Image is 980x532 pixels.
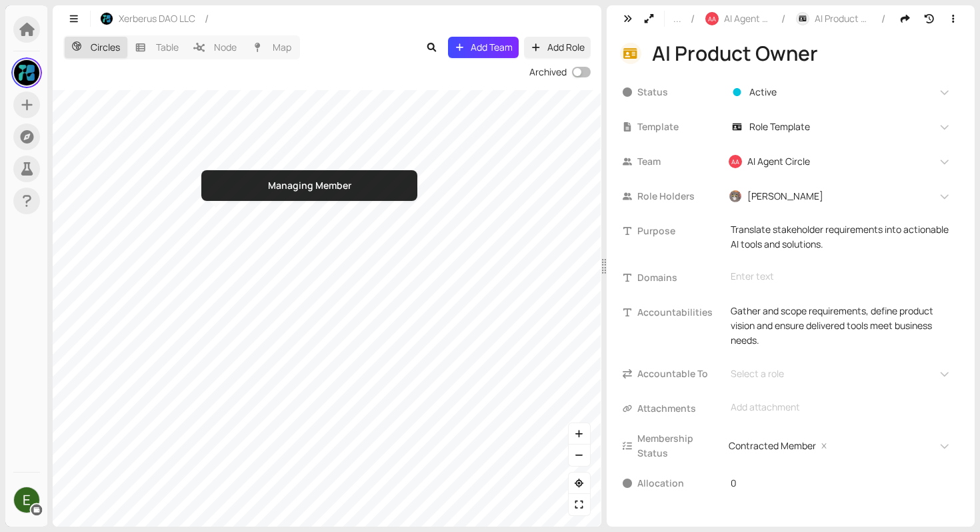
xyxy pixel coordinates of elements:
img: gQX6TtSrwZ.jpeg [14,60,39,85]
button: Add Role [524,37,591,58]
span: Allocation [637,476,723,491]
span: Attachments [637,401,723,416]
button: AAAI Agent Circle [699,8,778,29]
button: AI Product Owner [789,8,879,29]
span: Accountabilities [637,305,723,320]
img: CdGe05nkK-.jpeg [729,190,741,202]
button: Xerberus DAO LLC [93,8,202,29]
span: Contracted Member [729,439,816,453]
span: [PERSON_NAME] [747,189,823,204]
span: Membership Status [637,431,723,461]
img: HgCiZ4BMi_.jpeg [101,13,113,25]
span: Status [637,85,723,99]
span: Team [637,154,723,169]
span: AI Product Owner [815,11,872,26]
span: Domains [637,270,723,285]
span: Accountable To [637,366,723,381]
span: Active [749,85,777,99]
span: AI Agent Circle [724,11,771,26]
span: Role Holders [637,189,723,204]
p: Translate stakeholder requirements into actionable AI tools and solutions. [731,222,951,252]
span: Template [637,119,723,134]
span: Xerberus DAO LLC [119,11,195,26]
button: Add Team [448,37,519,58]
span: close [821,443,827,449]
button: ... [667,8,688,29]
div: Enter text [731,269,951,284]
span: Role Template [749,119,810,134]
span: Add Team [471,40,513,55]
span: AA [708,15,716,22]
span: Select a role [726,366,784,381]
span: ... [673,11,681,26]
span: Add Role [547,40,585,55]
div: Archived [529,65,567,79]
span: AI Agent Circle [747,154,810,169]
div: AI Product Owner [652,41,956,66]
span: Purpose [637,224,723,238]
span: AA [731,156,739,168]
div: Add attachment [723,396,959,418]
p: Gather and scope requirements, define product vision and ensure delivered tools meet business needs. [731,304,951,348]
img: ACg8ocJiNtrj-q3oAs-KiQUokqI3IJKgX5M3z0g1j3yMiQWdKhkXpQ=s500 [14,487,39,513]
input: Enter value [723,473,959,494]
